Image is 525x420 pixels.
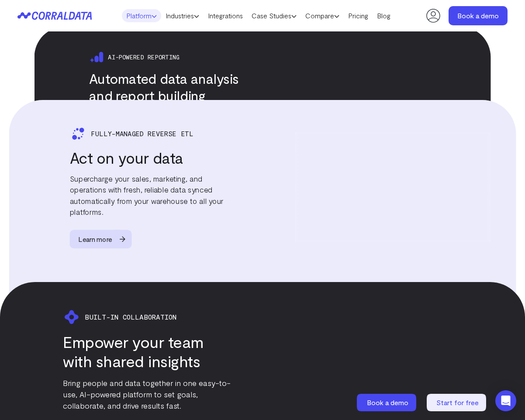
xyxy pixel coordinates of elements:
[427,394,488,411] a: Start for free
[436,398,479,406] span: Start for free
[85,313,176,321] span: BUILT-IN COLLABORATION
[161,9,204,22] a: Industries
[70,230,121,248] span: Learn more
[344,9,373,22] a: Pricing
[247,9,301,22] a: Case Studies
[495,390,516,411] div: Open Intercom Messenger
[357,394,418,411] a: Book a demo
[449,6,508,25] a: Book a demo
[367,398,408,406] span: Book a demo
[63,332,236,371] h3: Empower your team with shared insights
[70,148,237,167] h3: Act on your data
[122,9,161,22] a: Platform
[70,230,139,248] a: Learn more
[373,9,395,22] a: Blog
[91,130,193,137] span: Fully-managed Reverse Etl
[70,173,237,217] p: Supercharge your sales, marketing, and operations with fresh, reliable data synced automatically ...
[301,9,344,22] a: Compare
[89,70,239,103] h3: Automated data analysis and report building
[63,377,236,411] p: Bring people and data together in one easy-to-use, AI-powered platform to set goals, collaborate,...
[108,53,179,60] span: Ai-powered reporting
[204,9,247,22] a: Integrations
